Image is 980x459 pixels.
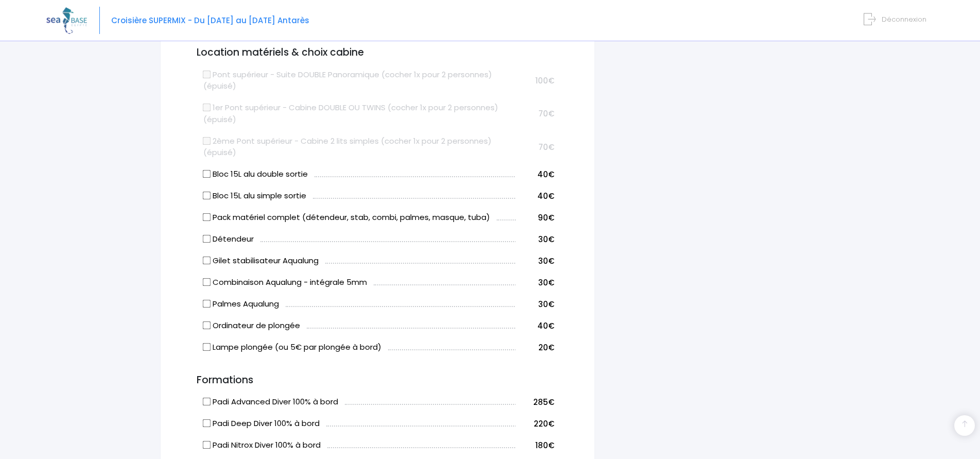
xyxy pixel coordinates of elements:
input: Pack matériel complet (détendeur, stab, combi, palmes, masque, tuba) [202,213,211,222]
label: Combinaison Aqualung - intégrale 5mm [203,277,367,288]
input: Padi Deep Diver 100% à bord [202,419,211,428]
span: 70€ [538,142,554,152]
span: 220€ [534,418,554,429]
input: Pont supérieur - Suite DOUBLE Panoramique (cocher 1x pour 2 personnes) (épuisé) [202,70,211,78]
input: Palmes Aqualung [202,300,211,308]
span: 30€ [538,256,554,266]
label: 1er Pont supérieur - Cabine DOUBLE OU TWINS (cocher 1x pour 2 personnes) (épuisé) [203,102,516,125]
label: Ordinateur de plongée [203,320,300,332]
label: 2ème Pont supérieur - Cabine 2 lits simples (cocher 1x pour 2 personnes) (épuisé) [203,135,516,159]
span: 30€ [538,299,554,310]
span: Déconnexion [882,14,926,24]
h3: Location matériels & choix cabine [181,47,574,59]
span: 90€ [538,212,554,223]
label: Gilet stabilisateur Aqualung [203,255,319,267]
input: Padi Nitrox Diver 100% à bord [202,441,211,449]
span: 180€ [535,440,554,451]
label: Palmes Aqualung [203,298,279,310]
input: Combinaison Aqualung - intégrale 5mm [202,278,211,286]
label: Lampe plongée (ou 5€ par plongée à bord) [203,342,381,353]
h3: Formations [181,375,574,386]
span: 30€ [538,234,554,245]
label: Padi Nitrox Diver 100% à bord [203,439,321,451]
input: 1er Pont supérieur - Cabine DOUBLE OU TWINS (cocher 1x pour 2 personnes) (épuisé) [202,104,211,112]
span: 40€ [537,169,554,180]
input: Ordinateur de plongée [202,321,211,330]
label: Bloc 15L alu double sortie [203,168,308,180]
label: Détendeur [203,233,254,245]
input: Bloc 15L alu double sortie [202,170,211,178]
input: 2ème Pont supérieur - Cabine 2 lits simples (cocher 1x pour 2 personnes) (épuisé) [202,137,211,145]
span: 40€ [537,191,554,201]
span: 30€ [538,277,554,288]
label: Padi Deep Diver 100% à bord [203,418,320,430]
span: 20€ [538,342,554,353]
input: Bloc 15L alu simple sortie [202,192,211,200]
span: 285€ [533,397,554,407]
span: Croisière SUPERMIX - Du [DATE] au [DATE] Antarès [111,15,309,26]
input: Détendeur [202,235,211,243]
span: 70€ [538,108,554,119]
label: Bloc 15L alu simple sortie [203,190,306,202]
input: Padi Advanced Diver 100% à bord [202,398,211,406]
input: Lampe plongée (ou 5€ par plongée à bord) [202,343,211,351]
span: 40€ [537,320,554,331]
label: Padi Advanced Diver 100% à bord [203,396,338,408]
label: Pack matériel complet (détendeur, stab, combi, palmes, masque, tuba) [203,212,490,224]
label: Pont supérieur - Suite DOUBLE Panoramique (cocher 1x pour 2 personnes) (épuisé) [203,69,516,92]
span: 100€ [535,75,554,86]
input: Gilet stabilisateur Aqualung [202,257,211,265]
